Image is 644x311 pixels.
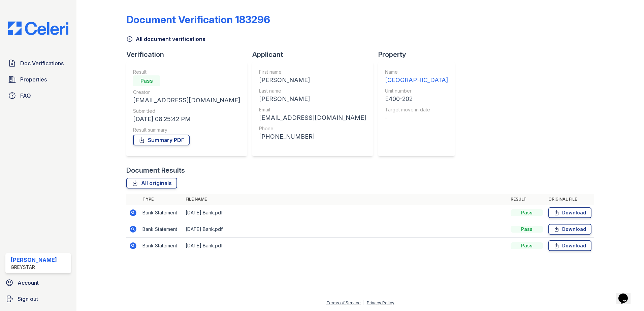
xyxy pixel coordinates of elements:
div: Submitted [133,108,240,114]
td: Bank Statement [140,238,183,254]
div: Pass [511,226,543,233]
div: Name [385,69,448,75]
div: First name [259,69,366,75]
div: Email [259,106,366,113]
div: - [385,113,448,123]
a: All document verifications [126,35,205,43]
div: E400-202 [385,94,448,104]
div: Target move in date [385,106,448,113]
div: [PERSON_NAME] [259,94,366,104]
a: FAQ [5,89,71,102]
td: [DATE] Bank.pdf [183,238,508,254]
a: Download [548,207,591,218]
a: Download [548,224,591,235]
div: Pass [133,75,160,86]
a: Account [3,276,74,289]
div: Result [133,69,240,75]
a: Doc Verifications [5,57,71,70]
div: Greystar [11,264,57,271]
td: Bank Statement [140,205,183,221]
img: CE_Logo_Blue-a8612792a0a2168367f1c8372b55b34899dd931a85d93a1a3d3e32e68fde9ad4.png [3,22,74,35]
td: [DATE] Bank.pdf [183,205,508,221]
div: [EMAIL_ADDRESS][DOMAIN_NAME] [133,96,240,105]
th: Type [140,194,183,205]
div: Unit number [385,88,448,94]
td: Bank Statement [140,221,183,238]
div: Document Verification 183296 [126,13,270,26]
span: Doc Verifications [20,59,64,67]
div: [EMAIL_ADDRESS][DOMAIN_NAME] [259,113,366,123]
div: Last name [259,88,366,94]
iframe: chat widget [616,284,637,304]
div: Verification [126,50,252,59]
a: Sign out [3,292,74,306]
th: Original file [546,194,594,205]
span: FAQ [20,92,31,100]
div: | [363,300,364,305]
div: [PHONE_NUMBER] [259,132,366,141]
div: Property [378,50,460,59]
div: Creator [133,89,240,96]
div: Phone [259,125,366,132]
th: File name [183,194,508,205]
a: Properties [5,73,71,86]
div: [PERSON_NAME] [259,75,366,85]
div: [GEOGRAPHIC_DATA] [385,75,448,85]
div: Result summary [133,127,240,133]
span: Properties [20,75,47,83]
a: Summary PDF [133,135,190,145]
span: Account [18,279,39,287]
div: [PERSON_NAME] [11,256,57,264]
th: Result [508,194,546,205]
td: [DATE] Bank.pdf [183,221,508,238]
div: Pass [511,242,543,249]
span: Sign out [18,295,38,303]
div: [DATE] 08:25:42 PM [133,114,240,124]
div: Applicant [252,50,378,59]
a: Download [548,240,591,251]
div: Document Results [126,166,185,175]
a: All originals [126,178,177,188]
a: Terms of Service [326,300,361,305]
a: Name [GEOGRAPHIC_DATA] [385,69,448,85]
div: Pass [511,209,543,216]
a: Privacy Policy [367,300,394,305]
